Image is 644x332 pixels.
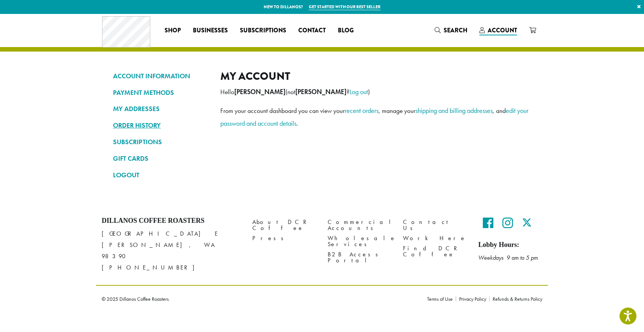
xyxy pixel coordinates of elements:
span: Shop [165,26,181,35]
p: [GEOGRAPHIC_DATA] E [PERSON_NAME], WA 98390 [PHONE_NUMBER] [102,228,241,273]
a: Wholesale Services [328,233,392,250]
a: About DCR Coffee [252,217,316,233]
a: Commercial Accounts [328,217,392,233]
a: recent orders [345,106,378,115]
a: shipping and billing addresses [415,106,493,115]
a: Privacy Policy [456,296,489,302]
p: © 2025 Dillanos Coffee Roasters. [102,296,416,302]
p: Hello (not ? ) [220,85,531,98]
span: Subscriptions [240,26,286,35]
a: B2B Access Portal [328,250,392,266]
a: Get started with our best seller [309,4,380,10]
a: LOGOUT [113,169,209,181]
a: Shop [159,24,187,37]
nav: Account pages [113,70,209,187]
a: Terms of Use [427,296,456,302]
a: Log out [349,87,368,96]
h2: My account [220,70,531,83]
em: Weekdays 9 am to 5 pm [478,254,538,262]
h5: Lobby Hours: [478,241,542,249]
a: Refunds & Returns Policy [489,296,542,302]
span: Account [488,26,517,35]
span: Search [444,26,467,35]
span: Businesses [193,26,228,35]
a: Find DCR Coffee [403,244,467,260]
strong: [PERSON_NAME] [295,88,346,96]
a: PAYMENT METHODS [113,86,209,99]
a: SUBSCRIPTIONS [113,136,209,148]
a: Work Here [403,233,467,244]
a: Search [429,24,473,37]
strong: [PERSON_NAME] [234,88,285,96]
a: ACCOUNT INFORMATION [113,70,209,82]
a: Contact Us [403,217,467,233]
a: GIFT CARDS [113,152,209,165]
a: Press [252,233,316,244]
a: MY ADDRESSES [113,102,209,115]
p: From your account dashboard you can view your , manage your , and . [220,104,531,130]
a: ORDER HISTORY [113,119,209,132]
h4: Dillanos Coffee Roasters [102,217,241,225]
span: Contact [298,26,326,35]
span: Blog [338,26,354,35]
